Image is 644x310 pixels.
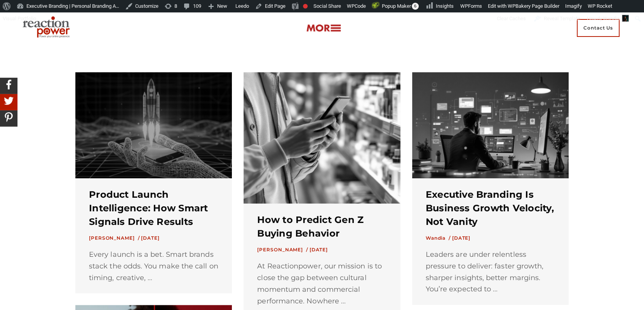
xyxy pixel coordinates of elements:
[426,235,451,241] a: Wandia /
[141,235,159,241] time: [DATE]
[436,3,454,9] span: Insights
[77,45,84,51] img: tab_keywords_by_traffic_grey.svg
[21,45,27,51] img: tab_domain_overview_orange.svg
[89,249,218,284] div: Every launch is a bet. Smart brands stack the odds. You make the call on timing, creative, ...
[2,110,16,124] img: Share On Pinterest
[572,12,625,44] a: Contact Us
[12,12,19,19] img: logo_orange.svg
[426,189,554,227] a: Executive Branding Is Business Growth Velocity, Not Vanity
[86,46,131,51] div: Keywords by Traffic
[310,247,328,253] time: [DATE]
[22,12,38,19] div: v 4.0.25
[412,3,419,10] span: 6
[306,24,341,33] img: more-btn.png
[577,19,620,37] span: Contact Us
[12,20,19,26] img: website_grey.svg
[89,189,208,227] a: Product Launch Intelligence: How Smart Signals Drive Results
[452,235,470,241] time: [DATE]
[75,72,232,178] img: product launch intelligence blog featured image
[244,72,400,204] img: Gen Z Buying Behavior
[257,261,386,307] div: At Reactionpower, our mission is to close the gap between cultural momentum and commercial perfor...
[19,14,76,42] img: Executive Branding | Personal Branding Agency
[20,20,85,26] div: Domain: [DOMAIN_NAME]
[2,78,16,91] img: Share On Facebook
[2,94,16,108] img: Share On Twitter
[584,12,632,25] a: Howdy,
[89,235,139,241] a: [PERSON_NAME] /
[544,12,580,25] span: Reveal Template
[603,16,620,21] span: Wandia
[426,249,555,295] div: Leaders are under relentless pressure to deliver: faster growth, sharper insights, better margins...
[303,4,308,9] div: Needs improvement
[493,12,530,25] div: Clear Caches
[257,214,364,239] a: How to Predict Gen Z Buying Behavior
[30,46,70,51] div: Domain Overview
[257,247,308,253] a: [PERSON_NAME] /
